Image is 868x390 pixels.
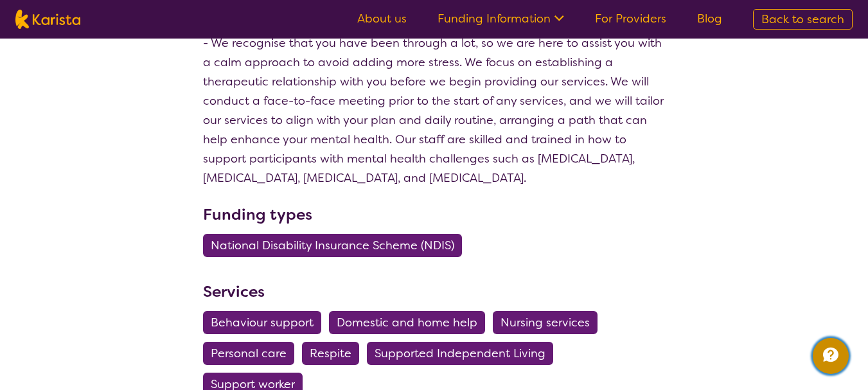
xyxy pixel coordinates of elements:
a: Nursing services [493,315,605,330]
span: Personal care [211,342,287,365]
a: Supported Independent Living [367,346,561,361]
span: Behaviour support [211,311,314,334]
a: About us [357,11,407,26]
a: Respite [302,346,367,361]
h3: Funding types [203,203,666,226]
a: Funding Information [438,11,564,26]
p: - We recognise that you have been through a lot, so we are here to assist you with a calm approac... [203,33,666,188]
a: Domestic and home help [329,315,493,330]
span: Domestic and home help [337,311,477,334]
a: For Providers [595,11,666,26]
a: Behaviour support [203,315,329,330]
a: Back to search [753,9,853,30]
button: Channel Menu [813,338,849,374]
a: Blog [697,11,722,26]
span: Respite [310,342,351,365]
a: Personal care [203,346,302,361]
h3: Services [203,280,666,303]
span: National Disability Insurance Scheme (NDIS) [211,234,454,257]
span: Nursing services [500,311,590,334]
a: National Disability Insurance Scheme (NDIS) [203,238,470,253]
img: Karista logo [15,10,80,29]
span: Back to search [761,12,844,27]
span: Supported Independent Living [375,342,545,365]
